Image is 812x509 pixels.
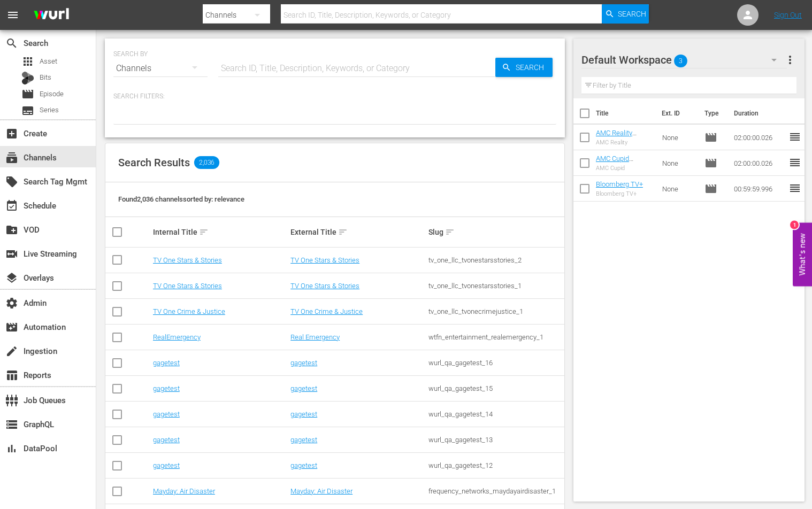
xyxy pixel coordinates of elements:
span: Asset [40,56,57,67]
a: Mayday: Air Disaster [153,487,215,495]
div: wtfn_entertainment_realemergency_1 [428,333,563,341]
p: Search Filters: [113,92,556,101]
div: AMC Cupid [596,165,654,172]
div: AMC Reality [596,139,654,146]
span: Search [511,58,553,77]
div: Channels [113,53,208,83]
div: tv_one_llc_tvonecrimejustice_1 [428,307,563,315]
span: GraphQL [5,418,18,431]
span: Episode [21,88,34,101]
td: 02:00:00.026 [730,125,788,150]
span: Found 2,036 channels sorted by: relevance [118,195,244,203]
span: Bits [40,72,51,83]
span: Automation [5,321,18,334]
a: Sign Out [774,11,802,19]
a: AMC Cupid (Generic EPG) [596,155,638,171]
div: wurl_qa_gagetest_12 [428,461,563,469]
td: 02:00:00.026 [730,150,788,176]
th: Title [596,98,655,128]
div: Slug [428,226,563,238]
a: RealEmergency [153,333,201,341]
button: Search [495,58,553,77]
span: 3 [674,50,687,72]
span: DataPool [5,442,18,455]
span: reorder [788,156,801,169]
span: Episode [704,182,717,195]
span: Overlays [5,272,18,284]
th: Duration [727,98,792,128]
span: Episode [704,131,717,144]
span: reorder [788,130,801,143]
span: Asset [21,55,34,68]
a: Mayday: Air Disaster [290,487,353,495]
div: 1 [790,221,799,229]
span: Channels [5,151,18,164]
div: wurl_qa_gagetest_15 [428,384,563,392]
a: gagetest [153,410,180,418]
span: Create [5,127,18,140]
span: Search Results [118,156,190,169]
a: gagetest [153,461,180,469]
a: gagetest [290,436,317,444]
a: gagetest [153,359,180,367]
a: gagetest [153,384,180,392]
span: sort [338,227,348,237]
span: Series [21,104,34,117]
span: Ingestion [5,345,18,358]
span: more_vert [784,53,796,66]
span: Series [40,105,59,115]
span: sort [199,227,209,237]
div: frequency_networks_maydayairdisaster_1 [428,487,563,495]
div: wurl_qa_gagetest_14 [428,410,563,418]
a: gagetest [153,436,180,444]
span: Search [618,4,646,24]
td: 00:59:59.996 [730,176,788,202]
span: reorder [788,182,801,195]
button: Search [602,4,649,24]
th: Ext. ID [655,98,698,128]
span: Job Queues [5,394,18,407]
a: TV One Stars & Stories [153,256,222,264]
a: gagetest [290,384,317,392]
a: TV One Crime & Justice [153,307,225,315]
div: tv_one_llc_tvonestarsstories_2 [428,256,563,264]
span: Schedule [5,199,18,212]
div: Default Workspace [581,45,787,75]
span: 2,036 [194,156,219,169]
a: Bloomberg TV+ [596,180,643,188]
td: None [658,150,701,176]
span: Search Tag Mgmt [5,175,18,188]
span: Episode [704,157,717,169]
a: gagetest [290,461,317,469]
span: sort [445,227,455,237]
div: wurl_qa_gagetest_16 [428,359,563,367]
span: menu [6,9,19,21]
a: gagetest [290,410,317,418]
a: gagetest [290,359,317,367]
div: tv_one_llc_tvonestarsstories_1 [428,282,563,290]
a: AMC Reality (Generic EPG) [596,129,638,145]
div: External Title [290,226,425,238]
span: Admin [5,297,18,310]
th: Type [698,98,727,128]
a: TV One Stars & Stories [153,282,222,290]
a: TV One Stars & Stories [290,282,359,290]
span: Reports [5,369,18,382]
span: VOD [5,223,18,236]
button: more_vert [784,47,796,73]
a: TV One Crime & Justice [290,307,363,315]
button: Open Feedback Widget [793,223,812,287]
span: Search [5,37,18,50]
td: None [658,176,701,202]
div: Internal Title [153,226,287,238]
img: ans4CAIJ8jUAAAAAAAAAAAAAAAAAAAAAAAAgQb4GAAAAAAAAAAAAAAAAAAAAAAAAJMjXAAAAAAAAAAAAAAAAAAAAAAAAgAT5G... [26,3,77,28]
div: Bloomberg TV+ [596,190,643,197]
td: None [658,125,701,150]
a: TV One Stars & Stories [290,256,359,264]
span: Live Streaming [5,248,18,260]
div: Bits [21,72,34,84]
div: wurl_qa_gagetest_13 [428,436,563,444]
span: Episode [40,89,64,99]
a: Real Emergency [290,333,340,341]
